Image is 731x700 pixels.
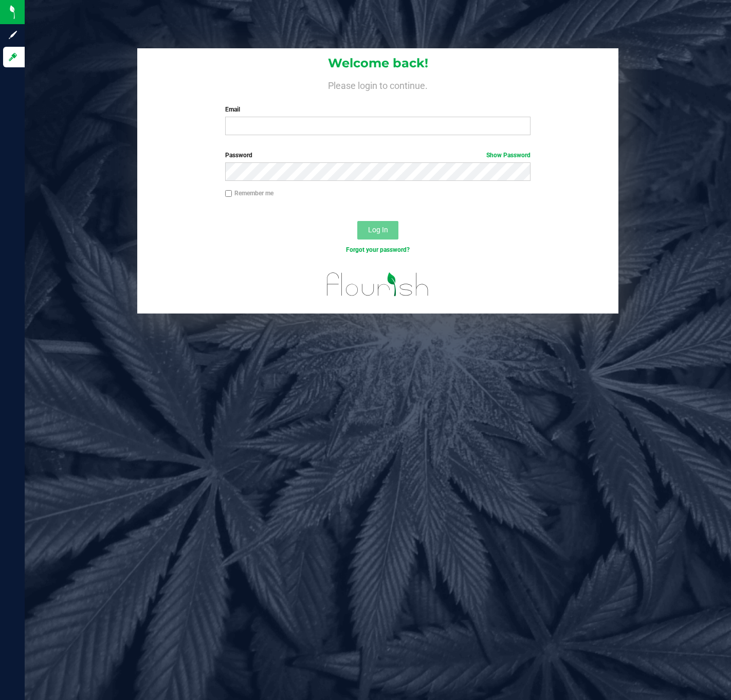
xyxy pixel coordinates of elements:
inline-svg: Sign up [8,30,18,40]
a: Forgot your password? [346,246,410,253]
label: Remember me [225,189,273,198]
span: Password [225,152,252,159]
h4: Please login to continue. [137,78,618,90]
button: Log In [357,221,398,240]
input: Remember me [225,190,232,197]
h1: Welcome back! [137,57,618,70]
a: Show Password [486,152,531,159]
label: Email [225,105,531,114]
img: flourish_logo.svg [318,265,438,304]
inline-svg: Log in [8,52,18,62]
span: Log In [368,226,388,234]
